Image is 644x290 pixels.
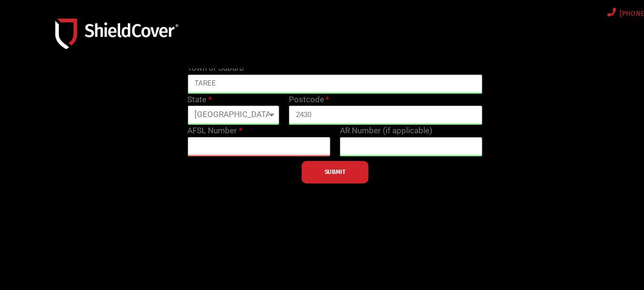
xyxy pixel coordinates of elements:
[187,94,211,106] label: State
[340,125,432,137] label: AR Number (if applicable)
[325,171,346,173] span: SUBMIT
[289,94,329,106] label: Postcode
[55,19,178,49] img: Shield-Cover-Underwriting-Australia-logo-full
[302,161,368,183] button: SUBMIT
[187,125,242,137] label: AFSL Number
